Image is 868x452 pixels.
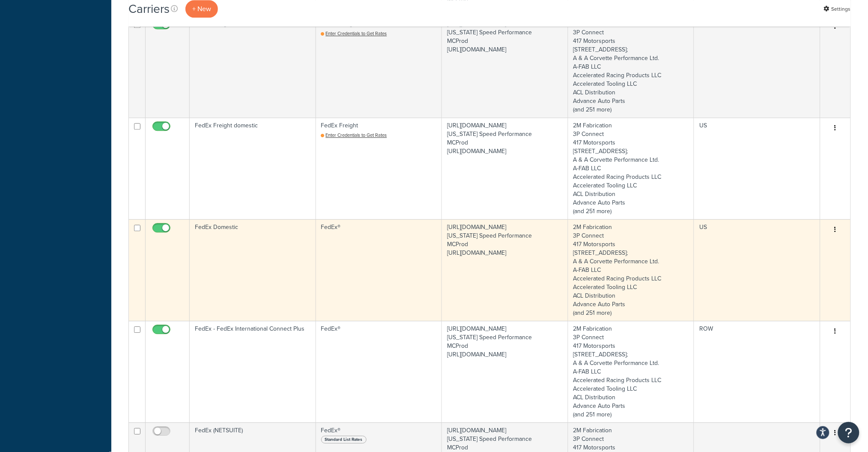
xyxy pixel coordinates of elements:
td: FedEx Freight international [190,16,316,118]
button: Open Resource Center [838,422,859,443]
td: FedEx® [316,219,442,321]
td: [URL][DOMAIN_NAME] [US_STATE] Speed Performance MCProd [URL][DOMAIN_NAME] [442,321,568,422]
a: Enter Credentials to Get Rates [321,132,387,139]
td: 2M Fabrication 3P Connect 417 Motorsports [STREET_ADDRESS]; A & A Corvette Performance Ltd. A-FAB... [568,16,695,118]
td: US [694,219,820,321]
td: [URL][DOMAIN_NAME] [US_STATE] Speed Performance MCProd [URL][DOMAIN_NAME] [442,219,568,321]
td: FedEx Domestic [190,219,316,321]
h1: Carriers [128,0,170,17]
td: 2M Fabrication 3P Connect 417 Motorsports [STREET_ADDRESS]; A & A Corvette Performance Ltd. A-FAB... [568,118,695,219]
td: 2M Fabrication 3P Connect 417 Motorsports [STREET_ADDRESS]; A & A Corvette Performance Ltd. A-FAB... [568,321,695,422]
td: FedEx® [316,321,442,422]
td: FedEx - FedEx International Connect Plus [190,321,316,422]
td: FedEx Freight [316,118,442,219]
span: Standard List Rates [321,436,367,443]
td: FedEx Freight [316,16,442,118]
td: [URL][DOMAIN_NAME] [US_STATE] Speed Performance MCProd [URL][DOMAIN_NAME] [442,118,568,219]
span: Enter Credentials to Get Rates [326,30,387,37]
td: [URL][DOMAIN_NAME] [US_STATE] Speed Performance MCProd [URL][DOMAIN_NAME] [442,16,568,118]
td: ROW [694,321,820,422]
td: US [694,118,820,219]
td: ROW [694,16,820,118]
a: Settings [824,3,851,15]
a: Enter Credentials to Get Rates [321,30,387,37]
span: Enter Credentials to Get Rates [326,132,387,139]
td: 2M Fabrication 3P Connect 417 Motorsports [STREET_ADDRESS]; A & A Corvette Performance Ltd. A-FAB... [568,219,695,321]
td: FedEx Freight domestic [190,118,316,219]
